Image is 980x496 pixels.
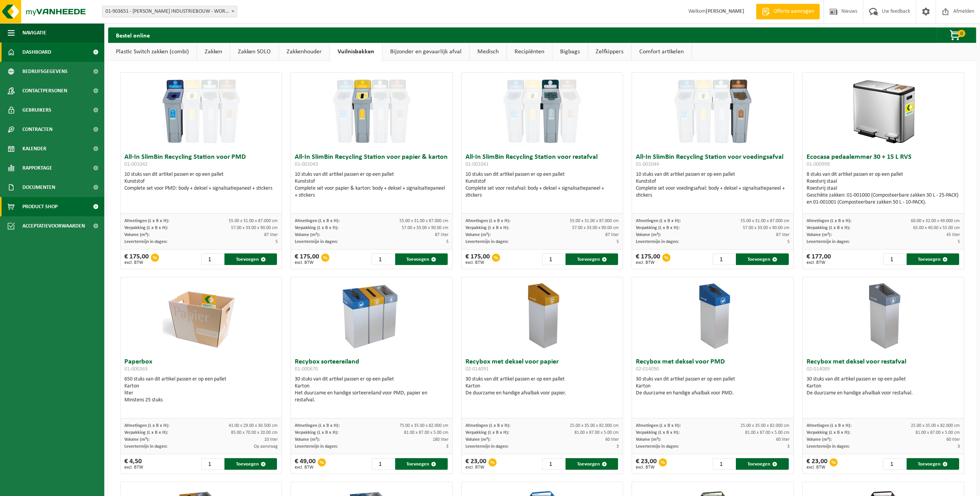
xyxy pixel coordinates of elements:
[295,260,319,265] span: excl. BTW
[295,185,448,199] div: Complete set voor papier & karton: body + deksel + signalisatiepaneel + stickers
[399,423,448,428] span: 75.00 x 35.00 x 82.000 cm
[22,197,58,216] span: Product Shop
[907,253,959,265] button: Toevoegen
[333,73,410,150] img: 01-001043
[636,185,789,199] div: Complete set voor voedingsafval: body + deksel + signalisatiepaneel + stickers
[465,376,619,397] div: 30 stuks van dit artikel passen er op een pallet
[124,233,149,237] span: Volume (m³):
[295,219,340,223] span: Afmetingen (L x B x H):
[465,458,486,470] div: € 23,00
[807,458,827,470] div: € 23,00
[636,430,679,435] span: Verpakking (L x B x H):
[465,233,491,237] span: Volume (m³):
[295,465,316,470] span: excl. BTW
[807,430,850,435] span: Verpakking (L x B x H):
[807,233,832,237] span: Volume (m³):
[372,253,394,265] input: 1
[124,437,149,442] span: Volume (m³):
[465,423,510,428] span: Afmetingen (L x B x H):
[807,465,827,470] span: excl. BTW
[743,226,790,230] span: 57.00 x 33.00 x 90.00 cm
[636,383,789,390] div: Karton
[570,219,619,223] span: 55.00 x 31.00 x 87.000 cm
[229,219,278,223] span: 55.00 x 31.00 x 87.000 cm
[636,423,681,428] span: Afmetingen (L x B x H):
[201,253,224,265] input: 1
[108,43,197,61] a: Plastic Switch zakken (combi)
[22,23,46,42] span: Navigatie
[295,154,448,169] h3: All-In SlimBin Recycling Station voor papier & karton
[124,240,167,244] span: Levertermijn in dagen:
[958,30,965,37] span: 0
[745,430,790,435] span: 81.00 x 87.00 x 5.00 cm
[807,178,960,185] div: Roestvrij staal
[632,43,691,61] a: Comfort artikelen
[22,178,55,197] span: Documenten
[295,233,320,237] span: Volume (m³):
[229,423,278,428] span: 41.00 x 29.00 x 30.500 cm
[124,376,278,404] div: 650 stuks van dit artikel passen er op een pallet
[295,253,319,265] div: € 175,00
[395,253,448,265] button: Toevoegen
[163,73,240,150] img: 01-001042
[574,430,619,435] span: 81.00 x 87.00 x 5.00 cm
[22,139,46,158] span: Kalender
[295,458,316,470] div: € 49,00
[465,366,489,372] span: 02-014091
[465,444,508,449] span: Levertermijn in dagen:
[295,437,320,442] span: Volume (m³):
[807,192,960,206] div: Geschikte zakken: 01-001000 (Composteerbare zakken 30 L - 25-PACK) en 01-001001 (Composteerbare z...
[807,154,960,169] h3: Ecocasa pedaalemmer 30 + 15 L RVS
[844,277,922,355] img: 02-014089
[124,260,149,265] span: excl. BTW
[958,240,960,244] span: 5
[224,253,277,265] button: Toevoegen
[465,178,619,185] div: Kunststof
[465,154,619,169] h3: All-In SlimBin Recycling Station voor restafval
[807,226,850,230] span: Verpakking (L x B x H):
[913,226,960,230] span: 65.00 x 40.00 x 55.00 cm
[231,226,278,230] span: 57.00 x 33.00 x 90.00 cm
[756,4,820,19] a: Offerte aanvragen
[470,43,506,61] a: Medisch
[636,226,679,230] span: Verpakking (L x B x H):
[636,366,659,372] span: 02-014090
[636,253,660,265] div: € 175,00
[197,43,230,61] a: Zakken
[946,437,960,442] span: 60 liter
[807,383,960,390] div: Karton
[124,358,278,374] h3: Paperbox
[907,458,959,470] button: Toevoegen
[295,161,318,167] span: 01-001043
[807,444,849,449] span: Levertermijn in dagen:
[844,73,922,150] img: 01-000998
[102,6,237,17] span: 01-903651 - WILLY NAESSENS INDUSTRIEBOUW - WORTEGEM-PETEGEM
[674,73,751,150] img: 01-001044
[807,376,960,397] div: 30 stuks van dit artikel passen er op een pallet
[22,100,51,120] span: Gebruikers
[295,423,340,428] span: Afmetingen (L x B x H):
[946,233,960,237] span: 45 liter
[230,43,279,61] a: Zakken SOLO
[572,226,619,230] span: 57.00 x 33.00 x 90.00 cm
[295,444,338,449] span: Levertermijn in dagen:
[465,430,509,435] span: Verpakking (L x B x H):
[741,423,790,428] span: 25.00 x 35.00 x 82.000 cm
[124,383,278,390] div: Karton
[465,253,490,265] div: € 175,00
[465,185,619,199] div: Complete set voor restafval: body + deksel + signalisatiepaneel + stickers
[911,219,960,223] span: 60.00 x 32.00 x 49.000 cm
[22,42,51,62] span: Dashboard
[674,277,751,355] img: 02-014090
[636,219,681,223] span: Afmetingen (L x B x H):
[102,6,237,17] span: 01-903651 - WILLY NAESSENS INDUSTRIEBOUW - WORTEGEM-PETEGEM
[22,81,67,100] span: Contactpersonen
[163,277,240,355] img: 01-000263
[787,240,790,244] span: 5
[279,43,329,61] a: Zakkenhouder
[124,161,148,167] span: 01-001042
[295,376,448,404] div: 30 stuks van dit artikel passen er op een pallet
[713,253,735,265] input: 1
[465,383,619,390] div: Karton
[617,240,619,244] span: 5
